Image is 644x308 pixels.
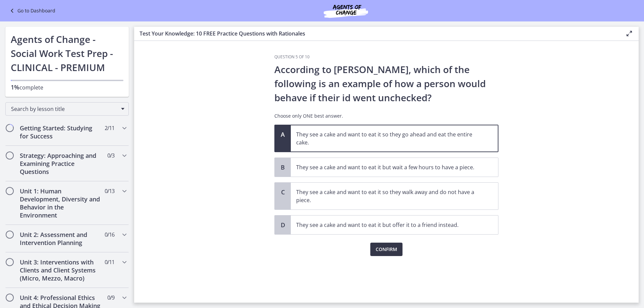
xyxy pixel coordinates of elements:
h2: Unit 1: Human Development, Diversity and Behavior in the Environment [20,187,102,219]
h3: Test Your Knowledge: 10 FREE Practice Questions with Rationales [140,29,614,38]
h2: Unit 3: Interventions with Clients and Client Systems (Micro, Mezzo, Macro) [20,258,102,282]
h2: Getting Started: Studying for Success [20,124,102,140]
span: 0 / 3 [107,151,114,160]
span: 0 / 11 [105,258,114,266]
button: Confirm [370,243,402,256]
p: Choose only ONE best answer. [274,113,498,119]
p: complete [11,83,123,91]
div: Search by lesson title [5,102,129,116]
span: A [279,130,287,138]
span: 1% [11,83,19,91]
p: According to [PERSON_NAME], which of the following is an example of how a person would behave if ... [274,62,498,105]
span: Search by lesson title [11,105,118,113]
span: 2 / 11 [105,124,114,132]
h1: Agents of Change - Social Work Test Prep - CLINICAL - PREMIUM [11,32,123,74]
h3: Question 5 of 10 [274,54,498,60]
p: They see a cake and want to eat it so they go ahead and eat the entire cake. [296,130,479,146]
p: They see a cake and want to eat it so they walk away and do not have a piece. [296,188,479,204]
h2: Unit 2: Assessment and Intervention Planning [20,231,102,247]
span: B [279,163,287,171]
span: 0 / 16 [105,231,114,239]
p: They see a cake and want to eat it but offer it to a friend instead. [296,221,479,229]
p: They see a cake and want to eat it but wait a few hours to have a piece. [296,163,479,171]
img: Agents of Change [306,3,386,19]
span: D [279,221,287,229]
span: Confirm [376,245,397,253]
span: 0 / 9 [107,294,114,302]
a: Go to Dashboard [8,7,55,15]
span: 0 / 13 [105,187,114,195]
h2: Strategy: Approaching and Examining Practice Questions [20,151,102,176]
span: C [279,188,287,196]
